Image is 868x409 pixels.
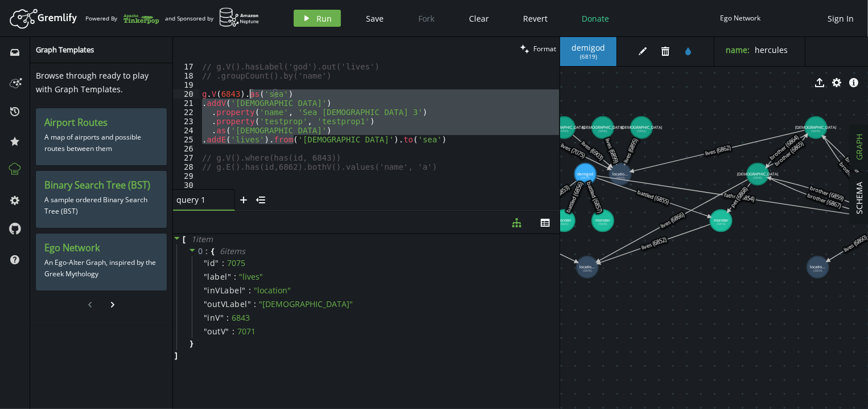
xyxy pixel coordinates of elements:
[571,43,605,53] span: demigod
[204,298,208,309] span: "
[515,10,557,27] button: Revert
[228,271,232,282] span: "
[237,326,256,337] div: 7071
[358,10,393,27] button: Save
[220,246,245,256] span: 6 item s
[173,135,200,144] div: 25
[560,129,569,133] tspan: (6900)
[317,13,332,24] span: Run
[242,285,246,296] span: "
[44,117,158,129] h3: Airport Routes
[524,13,548,24] span: Revert
[206,246,209,256] span: :
[208,313,221,323] span: inV
[470,13,489,24] span: Clear
[211,246,214,256] span: {
[737,171,778,177] tspan: [DEMOGRAPHIC_DATA]
[598,222,607,226] tspan: (6828)
[173,350,178,361] span: ]
[44,179,158,191] h3: Binary Search Tree (BST)
[176,194,222,205] span: query 1
[232,326,235,337] span: :
[219,7,260,27] img: AWS Neptune
[410,10,444,27] button: Fork
[173,71,200,80] div: 18
[753,175,762,180] tspan: (6846)
[560,222,569,226] tspan: (6825)
[44,242,158,254] h3: Ego Network
[220,312,224,323] span: "
[583,268,592,273] tspan: (6849)
[227,313,229,323] span: :
[574,10,618,27] button: Donate
[208,285,242,296] span: inVLabel
[704,144,732,158] text: lives (6862)
[616,175,625,180] tspan: (6843)
[165,7,260,29] div: and Sponsored by
[173,62,200,71] div: 17
[294,10,341,27] button: Run
[204,285,208,296] span: "
[173,117,200,126] div: 23
[44,254,158,283] p: An Ego-Alter Graph, inspired by the Greek Mythology
[173,89,200,99] div: 20
[240,271,264,282] span: " lives "
[828,13,854,24] span: Sign In
[517,37,560,60] button: Format
[173,108,200,117] div: 22
[208,258,216,268] span: id
[714,218,729,223] tspan: monster
[248,298,252,309] span: "
[198,246,203,256] span: 0
[822,10,859,27] button: Sign In
[204,326,208,337] span: "
[204,257,208,268] span: "
[854,182,865,215] span: SCHEMA
[813,268,822,273] tspan: (6834)
[36,70,149,95] span: Browse through ready to play with Graph Templates.
[183,234,186,244] span: [
[854,134,865,161] span: GRAPH
[222,258,224,268] span: :
[637,129,646,133] tspan: (6892)
[544,125,585,130] tspan: [DEMOGRAPHIC_DATA]
[173,80,200,89] div: 19
[208,326,226,337] span: outV
[232,313,250,323] div: 6843
[582,125,623,130] tspan: [DEMOGRAPHIC_DATA]
[173,171,200,181] div: 29
[612,171,628,177] tspan: locatio...
[235,272,237,282] span: :
[173,126,200,135] div: 24
[810,264,825,269] tspan: locatio...
[598,129,607,133] tspan: (6896)
[621,125,662,130] tspan: [DEMOGRAPHIC_DATA]
[173,153,200,162] div: 27
[533,44,556,54] span: Format
[85,9,159,28] div: Powered By
[557,218,571,223] tspan: monster
[254,285,291,296] span: " location "
[579,264,595,269] tspan: locatio...
[173,162,200,171] div: 28
[44,191,158,220] p: A sample ordered Binary Search Tree (BST)
[580,53,597,60] span: ( 6819 )
[173,181,200,190] div: 30
[208,272,228,282] span: label
[419,13,435,24] span: Fork
[173,99,200,108] div: 21
[577,171,593,177] tspan: demigod
[227,258,245,268] div: 7075
[260,298,353,309] span: " [DEMOGRAPHIC_DATA] "
[216,257,220,268] span: "
[717,222,726,226] tspan: (6816)
[755,44,788,55] span: hercules
[249,285,251,296] span: :
[44,129,158,157] p: A map of airports and possible routes between them
[795,125,836,130] tspan: [DEMOGRAPHIC_DATA]
[254,299,257,309] span: :
[204,271,208,282] span: "
[173,144,200,153] div: 26
[191,234,213,244] span: 1 item
[461,10,498,27] button: Clear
